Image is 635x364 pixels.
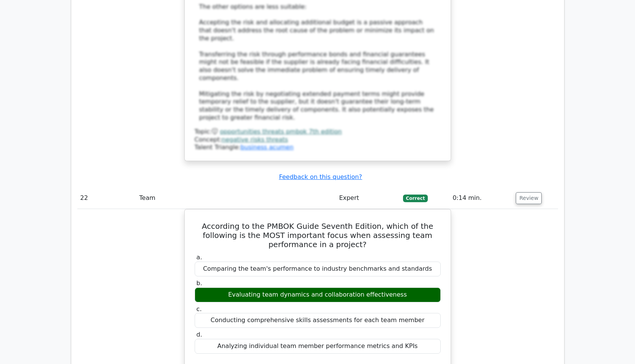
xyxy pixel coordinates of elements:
span: b. [197,279,202,287]
span: d. [197,331,202,338]
button: Review [516,192,542,204]
div: Concept: [195,136,441,144]
h5: According to the PMBOK Guide Seventh Edition, which of the following is the MOST important focus ... [194,222,441,249]
a: business acumen [240,144,293,151]
td: 0:14 min. [449,187,513,209]
span: Correct [403,195,428,202]
div: Talent Triangle: [195,128,441,152]
div: Analyzing individual team member performance metrics and KPIs [195,339,441,354]
span: c. [197,305,202,313]
div: Evaluating team dynamics and collaboration effectiveness [195,287,441,302]
span: a. [197,254,202,261]
div: Comparing the team's performance to industry benchmarks and standards [195,262,441,276]
td: 22 [77,187,136,209]
div: Topic: [195,128,441,136]
div: Conducting comprehensive skills assessments for each team member [195,313,441,328]
td: Team [136,187,336,209]
a: Feedback on this question? [279,173,362,180]
a: opportunities threats pmbok 7th edition [220,128,342,135]
a: negative risks threats [222,136,288,143]
td: Expert [336,187,400,209]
